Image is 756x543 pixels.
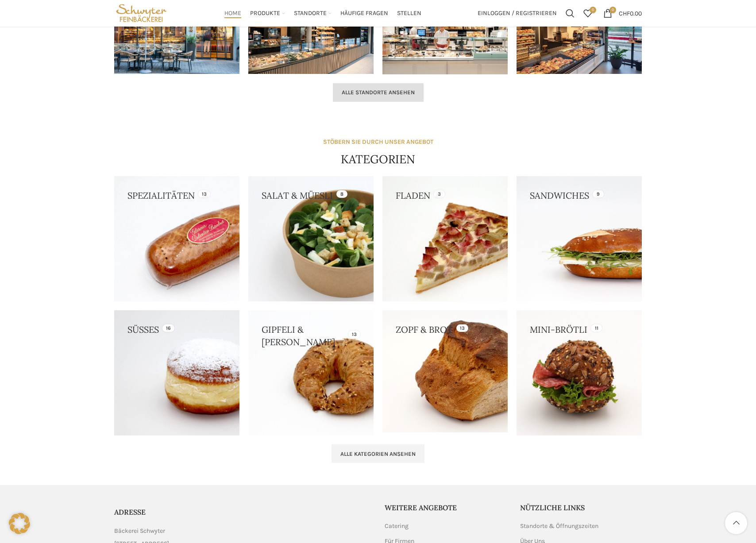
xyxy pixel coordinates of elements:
[561,4,579,22] a: Suchen
[224,4,241,22] a: Home
[333,83,424,102] a: Alle Standorte ansehen
[342,89,415,96] span: Alle Standorte ansehen
[385,503,507,512] h5: Weitere Angebote
[385,522,409,531] a: Catering
[599,4,646,22] a: 0 CHF0.00
[725,512,747,534] a: Scroll to top button
[250,9,280,18] span: Produkte
[340,9,388,18] span: Häufige Fragen
[590,7,596,13] span: 0
[114,508,146,516] span: ADRESSE
[579,4,597,22] div: Meine Wunschliste
[397,9,421,18] span: Stellen
[397,4,421,22] a: Stellen
[619,9,630,17] span: CHF
[340,451,416,458] span: Alle Kategorien ansehen
[609,7,616,13] span: 0
[224,9,241,18] span: Home
[520,522,599,531] a: Standorte & Öffnungszeiten
[341,151,415,167] h4: KATEGORIEN
[619,9,642,17] bdi: 0.00
[173,4,473,22] div: Main navigation
[294,9,327,18] span: Standorte
[520,503,642,512] h5: Nützliche Links
[478,10,557,16] span: Einloggen / Registrieren
[114,526,165,536] span: Bäckerei Schwyter
[473,4,561,22] a: Einloggen / Registrieren
[114,9,169,16] a: Site logo
[340,4,388,22] a: Häufige Fragen
[323,137,433,147] div: STÖBERN SIE DURCH UNSER ANGEBOT
[579,4,597,22] a: 0
[332,444,424,463] a: Alle Kategorien ansehen
[250,4,285,22] a: Produkte
[294,4,332,22] a: Standorte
